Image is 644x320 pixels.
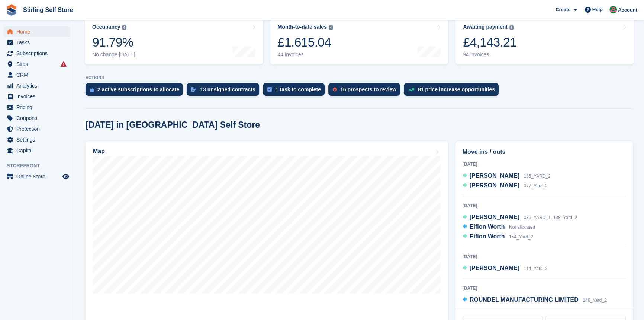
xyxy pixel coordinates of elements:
[16,91,61,102] span: Invoices
[592,6,603,13] span: Help
[4,80,70,91] a: menu
[4,145,70,156] a: menu
[16,102,61,113] span: Pricing
[16,145,61,156] span: Capital
[408,88,414,91] img: price_increase_opportunities-93ffe204e8149a01c8c9dc8f82e8f89637d9d84a8eef4429ea346261dce0b2c0.svg
[463,24,508,30] div: Awaiting payment
[200,86,255,92] div: 13 unsigned contracts
[328,83,404,99] a: 16 prospects to review
[16,113,61,123] span: Coupons
[278,35,333,50] div: £1,615.04
[463,213,577,222] a: [PERSON_NAME] 036_YARD_1, 138_Yard_2
[276,86,321,92] div: 1 task to complete
[470,182,519,188] span: [PERSON_NAME]
[86,120,260,130] h2: [DATE] in [GEOGRAPHIC_DATA] Self Store
[509,25,514,30] img: icon-info-grey-7440780725fd019a000dd9b08b2336e03edf1995a4989e88bcd33f0948082b44.svg
[524,174,551,179] span: 185_YARD_2
[340,86,396,92] div: 16 prospects to review
[463,148,626,156] h2: Move ins / outs
[278,51,333,58] div: 44 invoices
[470,265,519,271] span: [PERSON_NAME]
[85,17,263,64] a: Occupancy 91.79% No change [DATE]
[92,51,135,58] div: No change [DATE]
[609,6,617,13] img: Lucy
[4,171,70,182] a: menu
[4,26,70,37] a: menu
[418,86,495,92] div: 81 price increase opportunities
[583,298,607,303] span: 146_Yard_2
[187,83,263,99] a: 13 unsigned contracts
[278,24,327,30] div: Month-to-date sales
[463,35,516,50] div: £4,143.21
[329,25,333,30] img: icon-info-grey-7440780725fd019a000dd9b08b2336e03edf1995a4989e88bcd33f0948082b44.svg
[524,266,548,271] span: 114_Yard_2
[4,102,70,113] a: menu
[16,59,61,69] span: Sites
[4,70,70,80] a: menu
[263,83,328,99] a: 1 task to complete
[4,59,70,69] a: menu
[191,87,196,92] img: contract_signature_icon-13c848040528278c33f63329250d36e43548de30e8caae1d1a13099fd9432cc5.svg
[470,214,519,220] span: [PERSON_NAME]
[4,134,70,145] a: menu
[470,233,505,240] span: Eifion Worth
[122,25,126,30] img: icon-info-grey-7440780725fd019a000dd9b08b2336e03edf1995a4989e88bcd33f0948082b44.svg
[463,161,626,168] div: [DATE]
[4,48,70,58] a: menu
[455,17,634,64] a: Awaiting payment £4,143.21 94 invoices
[509,225,535,230] span: Not allocated
[470,172,519,179] span: [PERSON_NAME]
[463,222,535,232] a: Eifion Worth Not allocated
[4,37,70,48] a: menu
[16,48,61,58] span: Subscriptions
[97,86,179,92] div: 2 active subscriptions to allocate
[556,6,570,13] span: Create
[463,202,626,209] div: [DATE]
[509,234,533,240] span: 154_Yard_2
[16,26,61,37] span: Home
[618,6,637,14] span: Account
[16,80,61,91] span: Analytics
[7,162,74,169] span: Storefront
[4,113,70,123] a: menu
[333,87,337,92] img: prospect-51fa495bee0391a8d652442698ab0144808aea92771e9ea1ae160a38d050c398.svg
[404,83,502,99] a: 81 price increase opportunities
[61,61,67,67] i: Smart entry sync failures have occurred
[463,264,548,273] a: [PERSON_NAME] 114_Yard_2
[16,124,61,134] span: Protection
[16,171,61,182] span: Online Store
[92,35,135,50] div: 91.79%
[267,87,272,92] img: task-75834270c22a3079a89374b754ae025e5fb1db73e45f91037f5363f120a921f8.svg
[463,51,516,58] div: 94 invoices
[270,17,448,64] a: Month-to-date sales £1,615.04 44 invoices
[4,91,70,102] a: menu
[93,148,105,155] h2: Map
[463,232,533,242] a: Eifion Worth 154_Yard_2
[90,87,94,92] img: active_subscription_to_allocate_icon-d502201f5373d7db506a760aba3b589e785aa758c864c3986d89f69b8ff3...
[463,253,626,260] div: [DATE]
[6,4,17,16] img: stora-icon-8386f47178a22dfd0bd8f6a31ec36ba5ce8667c1dd55bd0f319d3a0aa187defe.svg
[92,24,120,30] div: Occupancy
[20,4,76,16] a: Stirling Self Store
[16,70,61,80] span: CRM
[16,37,61,48] span: Tasks
[470,297,579,303] span: ROUNDEL MANUFACTURING LIMITED
[524,215,577,220] span: 036_YARD_1, 138_Yard_2
[470,224,505,230] span: Eifion Worth
[463,171,551,181] a: [PERSON_NAME] 185_YARD_2
[463,295,607,305] a: ROUNDEL MANUFACTURING LIMITED 146_Yard_2
[61,172,70,181] a: Preview store
[16,134,61,145] span: Settings
[463,181,548,191] a: [PERSON_NAME] 077_Yard_2
[463,285,626,292] div: [DATE]
[524,183,548,188] span: 077_Yard_2
[4,124,70,134] a: menu
[86,83,187,99] a: 2 active subscriptions to allocate
[86,75,633,80] p: ACTIONS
